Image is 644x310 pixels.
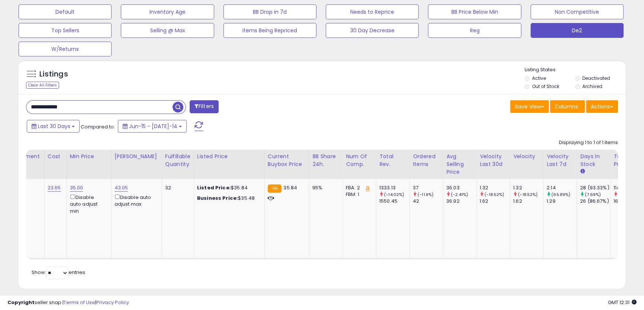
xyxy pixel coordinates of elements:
[32,269,85,276] span: Show: entries
[580,185,610,191] div: 28 (93.33%)
[326,23,419,38] button: 30 Day Decrease
[11,153,41,160] div: Fulfillment
[115,193,156,208] div: Disable auto adjust max
[580,168,585,175] small: Days In Stock.
[81,123,115,130] span: Compared to:
[19,23,112,38] button: Top Sellers
[39,69,68,79] h5: Listings
[384,192,404,198] small: (-14.02%)
[379,185,409,191] div: 1333.13
[547,198,577,205] div: 1.29
[346,153,373,168] div: Num of Comp.
[19,4,112,19] button: Default
[48,184,61,192] a: 23.65
[480,153,507,168] div: Velocity Last 30d
[446,153,473,176] div: Avg Selling Price
[413,185,443,191] div: 37
[165,153,191,168] div: Fulfillable Quantity
[446,198,476,205] div: 36.92
[96,299,129,306] a: Privacy Policy
[413,198,443,205] div: 42
[585,192,601,198] small: (7.69%)
[70,193,106,215] div: Disable auto adjust min
[346,191,370,198] div: FBM: 1
[580,198,610,205] div: 26 (86.67%)
[555,103,578,110] span: Columns
[223,23,316,38] button: Items Being Repriced
[129,123,177,130] span: Jun-15 - [DATE]-14
[165,185,188,191] div: 32
[223,4,316,19] button: BB Drop in 7d
[451,192,468,198] small: (-2.41%)
[446,185,476,191] div: 36.03
[38,123,70,130] span: Last 30 Days
[428,23,521,38] button: Reg
[379,198,409,205] div: 1550.45
[27,120,80,133] button: Last 30 Days
[518,192,538,198] small: (-18.52%)
[513,198,543,205] div: 1.62
[480,198,510,205] div: 1.62
[551,192,570,198] small: (65.89%)
[513,185,543,191] div: 1.32
[118,120,187,133] button: Jun-15 - [DATE]-14
[326,4,419,19] button: Needs to Reprice
[26,82,59,89] div: Clear All Filters
[580,153,607,168] div: Days In Stock
[513,153,540,160] div: Velocity
[312,185,337,191] div: 95%
[7,299,35,306] strong: Copyright
[532,83,559,89] label: Out of Stock
[121,4,214,19] button: Inventory Age
[608,299,637,306] span: 2025-08-14 12:31 GMT
[586,100,618,113] button: Actions
[531,4,624,19] button: Non Competitive
[547,153,574,168] div: Velocity Last 7d
[190,100,219,113] button: Filters
[582,75,610,81] label: Deactivated
[582,83,602,89] label: Archived
[70,153,108,160] div: Min Price
[197,184,231,191] b: Listed Price:
[268,185,281,193] small: FBA
[70,184,83,192] a: 35.00
[312,153,339,168] div: BB Share 24h.
[484,192,504,198] small: (-18.52%)
[614,198,644,205] div: 162.77
[197,195,259,202] div: $35.48
[418,192,434,198] small: (-11.9%)
[510,100,549,113] button: Save View
[531,23,624,38] button: De2
[550,100,585,113] button: Columns
[480,185,510,191] div: 1.32
[614,153,641,168] div: Total Profit
[614,185,644,191] div: 114.57
[121,23,214,38] button: Selling @ Max
[428,4,521,19] button: BB Price Below Min
[48,153,64,160] div: Cost
[379,153,406,168] div: Total Rev.
[115,153,159,160] div: [PERSON_NAME]
[268,153,306,168] div: Current Buybox Price
[532,75,545,81] label: Active
[346,185,370,191] div: FBA: 2
[525,66,625,74] p: Listing States:
[19,42,112,56] button: W/Returns
[7,299,129,306] div: seller snap | |
[64,299,95,306] a: Terms of Use
[283,184,297,191] span: 35.84
[115,184,128,192] a: 43.05
[413,153,440,168] div: Ordered Items
[197,185,259,191] div: $35.84
[547,185,577,191] div: 2.14
[197,195,238,202] b: Business Price:
[559,139,618,146] div: Displaying 1 to 1 of 1 items
[197,153,261,160] div: Listed Price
